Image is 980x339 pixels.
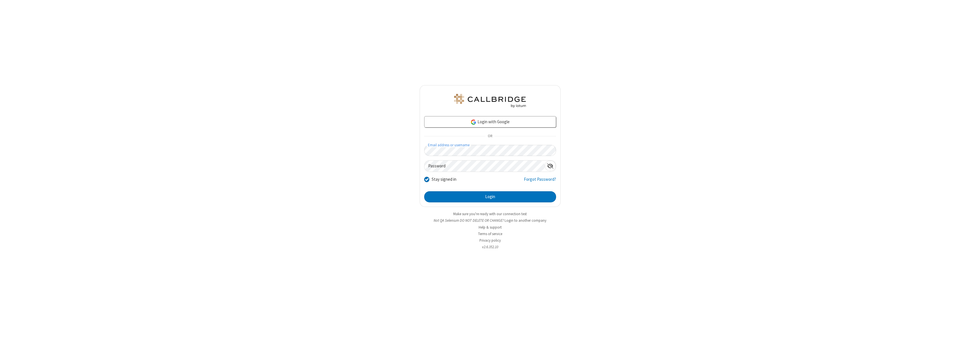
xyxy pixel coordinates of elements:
a: Forgot Password? [524,176,556,187]
a: Make sure you're ready with our connection test [453,211,527,216]
input: Password [424,161,545,172]
img: QA Selenium DO NOT DELETE OR CHANGE [453,94,527,108]
button: Login to another company [505,218,546,223]
button: Login [424,191,556,203]
a: Privacy policy [479,238,501,243]
a: Terms of service [478,231,502,236]
iframe: Chat [966,324,976,335]
li: v2.6.352.10 [420,244,561,250]
input: Email address or username [424,145,556,156]
span: OR [485,132,495,140]
a: Help & support [479,225,502,230]
img: google-icon.png [470,119,477,125]
a: Login with Google [424,116,556,128]
div: Show password [545,161,556,171]
label: Stay signed in [432,176,456,183]
li: Not QA Selenium DO NOT DELETE OR CHANGE? [420,218,561,223]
